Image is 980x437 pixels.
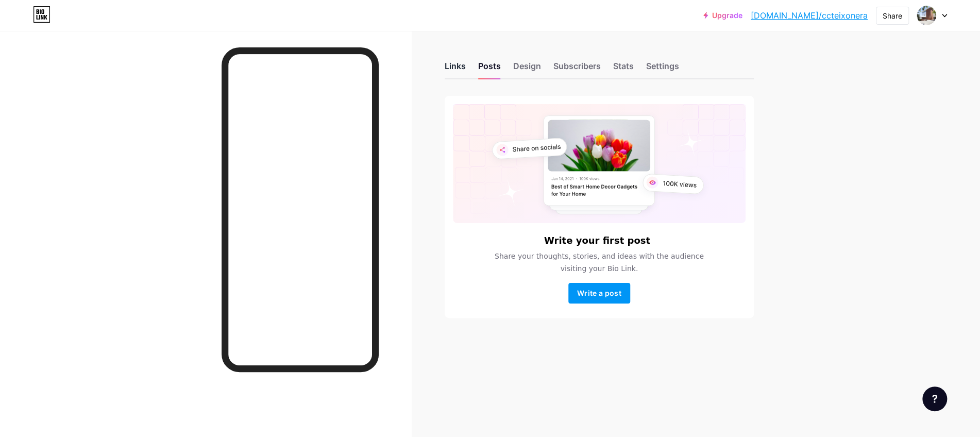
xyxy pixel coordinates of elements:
[577,289,621,297] span: Write a post
[445,60,466,78] div: Links
[751,9,868,22] a: [DOMAIN_NAME]/ccteixonera
[613,60,634,78] div: Stats
[544,236,650,246] h6: Write your first post
[646,60,679,78] div: Settings
[553,60,601,78] div: Subscribers
[917,6,936,25] img: ccteixonera
[703,11,742,20] a: Upgrade
[513,60,541,78] div: Design
[883,10,902,21] div: Share
[478,60,501,78] div: Posts
[482,250,716,275] span: Share your thoughts, stories, and ideas with the audience visiting your Bio Link.
[568,283,630,304] button: Write a post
